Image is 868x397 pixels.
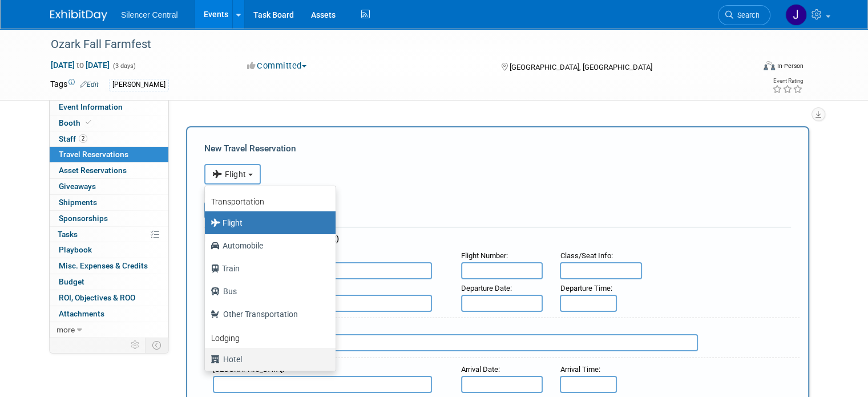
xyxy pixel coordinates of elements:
td: Toggle Event Tabs [146,338,169,352]
span: Silencer Central [121,10,178,19]
span: Booth [59,118,94,127]
span: Asset Reservations [59,166,127,175]
small: : [461,284,512,292]
span: Search [733,11,760,19]
b: Lodging [211,334,240,343]
button: Committed [243,60,311,72]
img: Format-Inperson.png [764,61,775,70]
span: (3 days) [112,62,136,70]
small: : [461,251,508,260]
a: Event Information [50,99,168,115]
span: Travel Reservations [59,150,128,159]
button: Flight [204,164,261,185]
span: Playbook [59,245,92,254]
span: Event Information [59,102,123,111]
img: Jessica Crawford [785,4,807,26]
div: In-Person [777,62,804,70]
a: more [50,322,168,338]
a: Tasks [50,227,168,242]
label: Flight [211,214,324,232]
span: ROI, Objectives & ROO [59,293,135,302]
span: Departure Time [560,284,610,292]
a: Shipments [50,195,168,210]
label: Train [211,259,324,278]
span: Attachments [59,309,104,318]
body: Rich Text Area. Press ALT-0 for help. [6,5,570,17]
span: Sponsorships [59,214,108,223]
a: Booth [50,115,168,131]
a: Lodging [205,326,336,348]
div: [PERSON_NAME] [109,79,169,91]
span: more [56,325,75,334]
a: Transportation [205,189,336,211]
a: Giveaways [50,179,168,194]
a: Staff2 [50,131,168,147]
div: New Travel Reservation [204,142,791,155]
small: : [560,251,612,260]
label: Hotel [211,350,324,368]
div: Event Format [692,59,804,77]
small: : [560,365,600,374]
span: Giveaways [59,182,96,191]
label: Bus [211,282,324,300]
small: : [560,284,612,292]
span: Class/Seat Info [560,251,611,260]
a: Budget [50,274,168,290]
img: ExhibitDay [50,10,107,21]
span: to [75,61,86,70]
b: Transportation [211,197,264,206]
small: : [461,365,500,374]
span: [GEOGRAPHIC_DATA], [GEOGRAPHIC_DATA] [510,63,652,71]
a: Misc. Expenses & Credits [50,258,168,274]
a: Search [718,5,770,25]
span: Tasks [58,230,78,239]
span: Flight Number [461,251,506,260]
td: Tags [50,78,99,91]
span: Budget [59,277,84,286]
span: 2 [79,134,87,143]
span: Arrival Time [560,365,598,374]
div: Event Rating [772,78,803,84]
label: Automobile [211,236,324,255]
a: Travel Reservations [50,147,168,162]
div: Ozark Fall Farmfest [47,34,740,55]
span: [DATE] [DATE] [50,60,110,70]
span: Arrival Date [461,365,498,374]
i: Booth reservation complete [86,119,91,126]
div: Booking Confirmation Number: [204,185,791,202]
a: Asset Reservations [50,163,168,178]
span: Flight [212,170,247,179]
a: Playbook [50,242,168,258]
span: Staff [59,134,87,143]
a: Sponsorships [50,211,168,226]
span: Departure Date [461,284,510,292]
a: Attachments [50,306,168,322]
label: Other Transportation [211,305,324,323]
td: Personalize Event Tab Strip [126,338,146,352]
a: Edit [80,81,99,89]
span: Shipments [59,198,97,207]
a: ROI, Objectives & ROO [50,290,168,306]
span: Misc. Expenses & Credits [59,261,148,270]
